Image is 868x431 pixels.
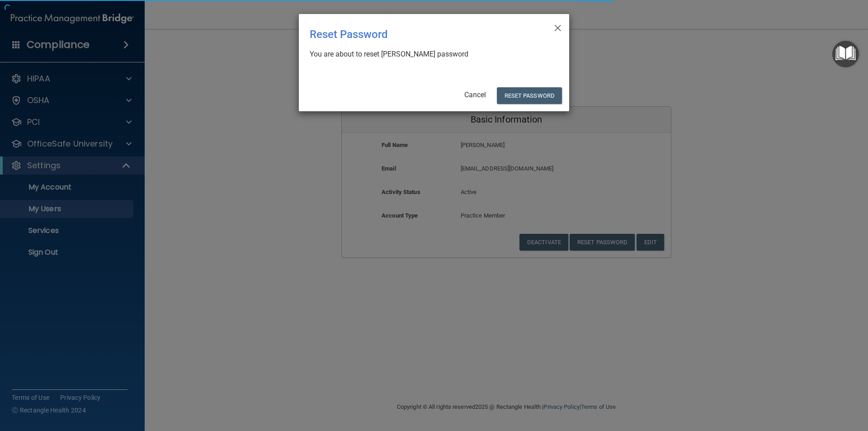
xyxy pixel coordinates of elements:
a: Cancel [464,90,486,99]
button: Open Resource Center [832,41,859,67]
div: You are about to reset [PERSON_NAME] password [310,49,551,59]
span: × [554,18,562,36]
button: Reset Password [497,87,562,104]
div: Reset Password [310,21,521,47]
iframe: Drift Widget Chat Controller [712,367,857,403]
